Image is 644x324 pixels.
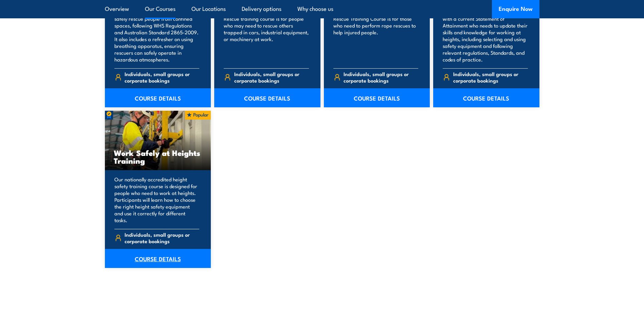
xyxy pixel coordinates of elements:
h3: Work Safely at Heights Training [114,149,202,164]
p: Our nationally accredited Vertical Rescue Training Course is for those who need to perform rope r... [333,8,419,63]
p: This course teaches your team how to safely rescue people from confined spaces, following WHS Reg... [114,8,200,63]
a: COURSE DETAILS [105,88,211,107]
p: Our nationally accredited Road Crash Rescue training course is for people who may need to rescue ... [224,8,309,63]
a: COURSE DETAILS [433,88,539,107]
span: Individuals, small groups or corporate bookings [125,231,199,244]
span: Individuals, small groups or corporate bookings [344,71,418,84]
p: This refresher course is for anyone with a current Statement of Attainment who needs to update th... [443,8,528,63]
a: COURSE DETAILS [214,88,320,107]
a: COURSE DETAILS [324,88,430,107]
span: Individuals, small groups or corporate bookings [234,71,309,84]
p: Our nationally accredited height safety training course is designed for people who need to work a... [114,176,200,223]
span: Individuals, small groups or corporate bookings [125,71,199,84]
a: COURSE DETAILS [105,249,211,268]
span: Individuals, small groups or corporate bookings [453,71,528,84]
